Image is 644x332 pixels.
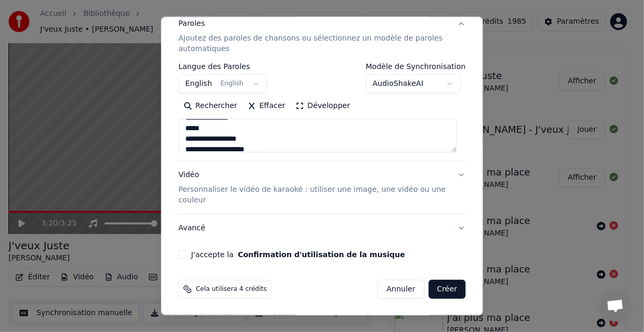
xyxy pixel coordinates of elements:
div: Paroles [178,18,205,28]
div: Vidéo [178,169,449,205]
button: Créer [429,279,466,298]
div: ParolesAjoutez des paroles de chansons ou sélectionnez un modèle de paroles automatiques [178,62,466,160]
button: ParolesAjoutez des paroles de chansons ou sélectionnez un modèle de paroles automatiques [178,9,466,62]
button: Développer [290,97,355,114]
p: Personnaliser le vidéo de karaoké : utiliser une image, une vidéo ou une couleur [178,184,449,205]
button: Rechercher [178,97,242,114]
button: Effacer [242,97,290,114]
label: Modèle de Synchronisation [366,62,466,70]
button: J'accepte la [238,250,405,258]
p: Ajoutez des paroles de chansons ou sélectionnez un modèle de paroles automatiques [178,33,449,54]
button: Annuler [377,279,424,298]
span: Cela utilisera 4 crédits [196,285,267,293]
label: J'accepte la [191,250,405,258]
label: Langue des Paroles [178,62,267,70]
button: Avancé [178,214,466,241]
button: VidéoPersonnaliser le vidéo de karaoké : utiliser une image, une vidéo ou une couleur [178,161,466,213]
